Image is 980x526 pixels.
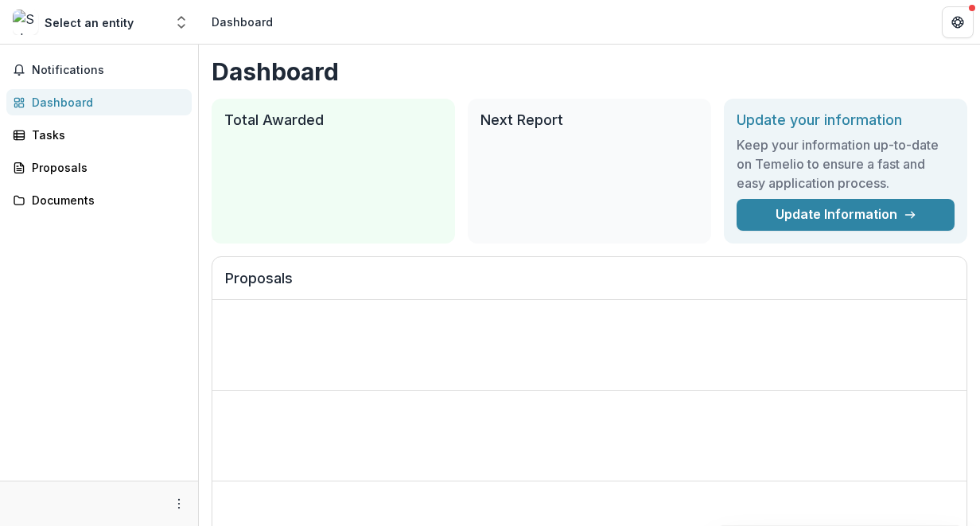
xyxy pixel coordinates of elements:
[205,10,279,33] nav: breadcrumb
[480,111,698,129] h2: Next Report
[737,135,955,193] h3: Keep your information up-to-date on Temelio to ensure a fast and easy application process.
[737,199,955,231] a: Update Information
[32,64,185,77] span: Notifications
[212,14,273,30] div: Dashboard
[737,111,955,129] h2: Update your information
[6,187,192,213] a: Documents
[942,6,974,38] button: Get Help
[13,10,38,35] img: Select an entity
[32,159,179,176] div: Proposals
[224,111,442,129] h2: Total Awarded
[170,6,192,38] button: Open entity switcher
[212,57,967,86] h1: Dashboard
[32,192,179,208] div: Documents
[6,122,192,148] a: Tasks
[6,154,192,181] a: Proposals
[32,127,179,143] div: Tasks
[169,494,189,513] button: More
[6,57,192,83] button: Notifications
[6,89,192,115] a: Dashboard
[45,14,134,31] div: Select an entity
[225,270,954,300] h2: Proposals
[32,94,179,111] div: Dashboard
